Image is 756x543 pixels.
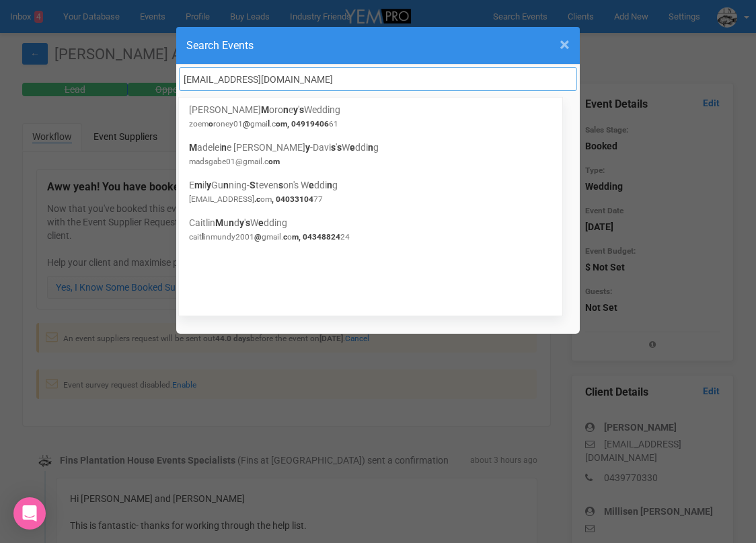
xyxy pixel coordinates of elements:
span: y [206,180,211,190]
span: s [331,142,336,153]
a: [PERSON_NAME]oroe'Wedding [189,103,552,130]
span: o [209,119,213,129]
span: s [245,217,250,228]
span: n [221,142,227,153]
span: e [309,180,314,190]
span: n [283,104,289,115]
a: EilGuning-tevenon's Wddig [189,178,552,205]
h4: Search Events [186,37,570,54]
small: [EMAIL_ADDRESS] om 77 [189,194,323,204]
span: e [258,217,264,228]
span: s [278,180,283,190]
span: l [268,119,270,129]
span: y [293,104,298,115]
div: Open Intercom Messenger [13,497,46,530]
span: M [215,217,223,228]
span: n [368,142,373,153]
input: Search ... [179,67,577,91]
small: cait inmundy2001 gmail. o 24 [189,232,350,242]
span: M [189,142,197,153]
span: n [223,180,229,190]
span: e [350,142,355,153]
span: m [194,180,202,190]
span: y [239,217,244,228]
span: .c [254,194,260,204]
span: S [250,180,256,190]
span: @ [254,232,262,242]
span: × [560,34,570,56]
span: n [229,217,234,228]
span: @ [243,119,250,129]
span: c [283,232,287,242]
small: madsgabe01@gmail.c [189,157,280,166]
span: , 04033104 [272,194,313,204]
span: om [268,157,280,166]
span: l [202,232,204,242]
span: n [327,180,332,190]
a: Caitlinud'Wdding [189,216,552,243]
span: s [337,142,342,153]
span: s [299,104,304,115]
a: adeleie [PERSON_NAME]-Davi'Wddig [189,141,552,168]
span: M [261,104,269,115]
small: zoem roney01 gmai .c 61 [189,119,338,129]
span: y [305,142,310,153]
span: om, 04919406 [276,119,329,129]
span: m, 04348824 [292,232,340,242]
